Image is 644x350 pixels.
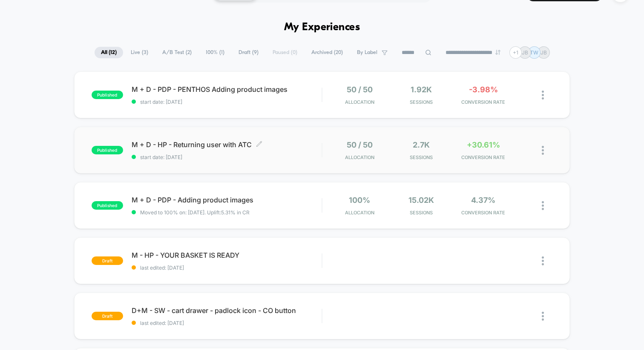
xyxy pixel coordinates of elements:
[92,256,123,265] span: draft
[540,49,547,56] p: JB
[542,91,544,100] img: close
[542,146,544,155] img: close
[530,49,538,56] p: TW
[393,210,450,216] span: Sessions
[132,251,322,259] span: M - HP - YOUR BASKET IS READY
[347,140,373,149] span: 50 / 50
[92,146,123,154] span: published
[345,154,374,160] span: Allocation
[132,320,322,326] span: last edited: [DATE]
[199,47,231,58] span: 100% ( 1 )
[132,154,322,160] span: start date: [DATE]
[132,265,322,271] span: last edited: [DATE]
[284,21,360,34] h1: My Experiences
[454,210,512,216] span: CONVERSION RATE
[509,46,522,59] div: + 1
[542,201,544,210] img: close
[95,47,123,58] span: All ( 12 )
[156,47,198,58] span: A/B Test ( 2 )
[347,85,373,94] span: 50 / 50
[469,85,498,94] span: -3.98%
[411,85,432,94] span: 1.92k
[542,312,544,321] img: close
[132,140,322,149] span: M + D - HP - Returning user with ATC
[132,196,322,204] span: M + D - PDP - Adding product images
[467,140,500,149] span: +30.61%
[413,140,430,149] span: 2.7k
[345,210,374,216] span: Allocation
[393,99,450,105] span: Sessions
[542,256,544,265] img: close
[232,47,265,58] span: Draft ( 9 )
[393,154,450,160] span: Sessions
[124,47,155,58] span: Live ( 3 )
[349,196,370,205] span: 100%
[454,154,512,160] span: CONVERSION RATE
[132,85,322,94] span: M + D - PDP - PENTHOS Adding product images
[471,196,495,205] span: 4.37%
[92,312,123,320] span: draft
[305,47,349,58] span: Archived ( 20 )
[92,201,123,210] span: published
[132,99,322,105] span: start date: [DATE]
[454,99,512,105] span: CONVERSION RATE
[522,49,528,56] p: JB
[408,196,434,205] span: 15.02k
[132,306,322,315] span: D+M - SW - cart drawer - padlock icon - CO button
[345,99,374,105] span: Allocation
[495,50,500,55] img: end
[357,49,377,56] span: By Label
[140,209,250,216] span: Moved to 100% on: [DATE] . Uplift: 5.31% in CR
[92,91,123,99] span: published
